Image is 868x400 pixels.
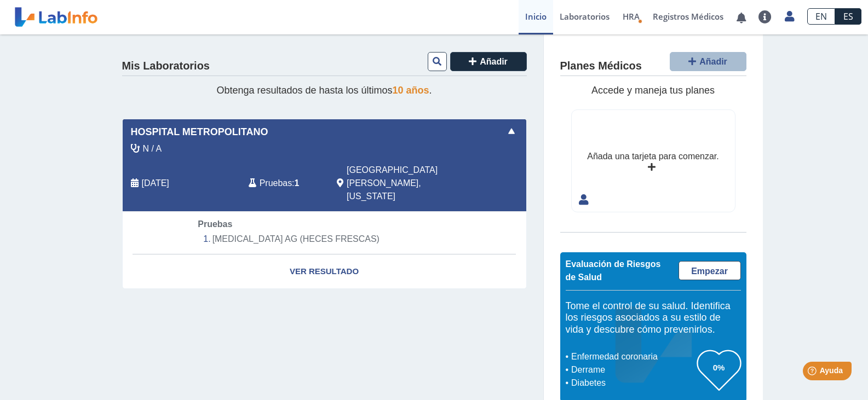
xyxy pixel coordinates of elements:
[260,178,292,188] font: Pruebas
[623,11,640,22] font: HRA
[566,300,731,335] font: Tome el control de su salud. Identifica los riesgos asociados a su estilo de vida y descubre cómo...
[480,57,508,66] font: Añadir
[591,85,715,96] font: Accede y maneja tus planes
[670,52,746,71] button: Añadir
[679,261,741,280] a: Empezar
[292,178,294,188] font: :
[560,11,610,22] font: Laboratorios
[347,164,468,203] span: San Juan, Puerto Rico
[587,152,718,161] font: Añada una tarjeta para comenzar.
[571,352,658,361] font: Enfermedad coronaria
[560,60,642,72] font: Planes Médicos
[123,254,526,289] a: Ver resultado
[699,57,727,66] font: Añadir
[771,357,856,388] iframe: Lanzador de widgets de ayuda
[713,363,725,372] font: 0%
[429,85,432,96] font: .
[122,60,210,72] font: Mis Laboratorios
[143,142,162,155] span: N / A
[691,266,728,276] font: Empezar
[571,378,606,387] font: Diabetes
[142,177,169,190] span: 9 de julio de 2024
[143,144,162,153] font: N / A
[216,85,392,96] font: Obtenga resultados de hasta los últimos
[815,10,827,22] font: EN
[566,259,661,282] font: Evaluación de Riesgos de Salud
[198,219,232,229] font: Pruebas
[393,85,429,96] font: 10 años
[142,178,169,188] font: [DATE]
[290,266,359,276] font: Ver resultado
[450,52,527,71] button: Añadir
[295,178,300,188] font: 1
[347,165,438,201] font: [GEOGRAPHIC_DATA][PERSON_NAME], [US_STATE]
[843,10,853,22] font: ES
[131,126,268,137] font: Hospital Metropolitano
[212,234,380,244] font: [MEDICAL_DATA] AG (HECES FRESCAS)
[653,11,723,22] font: Registros Médicos
[525,11,547,22] font: Inicio
[571,365,605,374] font: Derrame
